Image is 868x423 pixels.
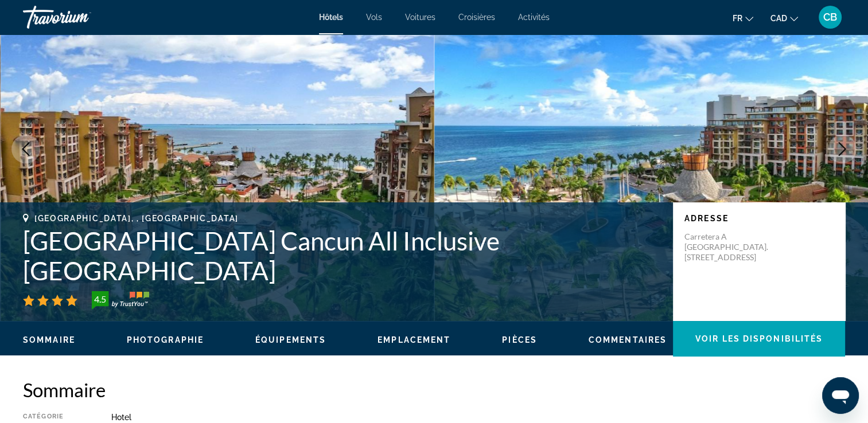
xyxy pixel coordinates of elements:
button: Emplacement [377,335,450,345]
span: Sommaire [23,335,75,344]
p: Carretera A [GEOGRAPHIC_DATA]. [STREET_ADDRESS] [684,232,776,263]
a: Hôtels [319,13,343,22]
iframe: Bouton de lancement de la fenêtre de messagerie [822,377,859,414]
button: Change currency [770,10,798,26]
span: fr [733,14,742,23]
img: trustyou-badge-hor.svg [92,291,149,310]
span: Commentaires [589,335,667,344]
span: [GEOGRAPHIC_DATA], , [GEOGRAPHIC_DATA] [34,214,239,223]
h2: Sommaire [23,378,845,401]
span: Pièces [502,335,537,344]
a: Travorium [23,2,138,32]
div: Hotel [111,413,845,422]
span: Équipements [255,335,326,344]
a: Croisières [458,13,495,22]
button: Équipements [255,335,326,345]
button: Pièces [502,335,537,345]
span: Photographie [127,335,204,344]
a: Activités [518,13,550,22]
button: Photographie [127,335,204,345]
span: Emplacement [377,335,450,344]
button: Sommaire [23,335,75,345]
a: Voitures [405,13,435,22]
span: Voir les disponibilités [695,334,823,343]
button: User Menu [815,5,845,29]
button: Previous image [11,135,40,163]
span: CB [823,11,837,23]
p: Adresse [684,214,834,223]
button: Commentaires [589,335,667,345]
button: Next image [828,135,857,163]
h1: [GEOGRAPHIC_DATA] Cancun All Inclusive [GEOGRAPHIC_DATA] [23,226,661,285]
div: Catégorie [23,413,83,422]
button: Change language [733,10,753,26]
a: Vols [366,13,382,22]
span: CAD [770,14,787,23]
button: Voir les disponibilités [673,321,845,357]
div: 4.5 [88,292,111,306]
